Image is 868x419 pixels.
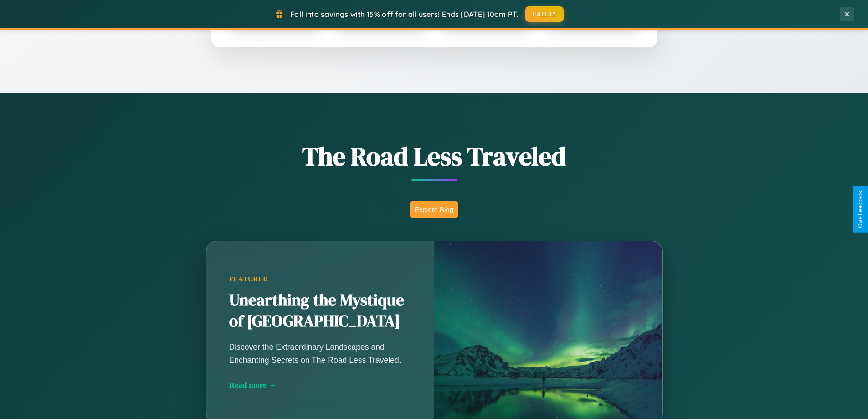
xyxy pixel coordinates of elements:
div: Read more → [229,380,411,390]
div: Give Feedback [857,191,863,228]
div: Featured [229,275,411,283]
h2: Unearthing the Mystique of [GEOGRAPHIC_DATA] [229,290,411,332]
h1: The Road Less Traveled [161,139,708,174]
button: FALL15 [525,6,564,22]
p: Discover the Extraordinary Landscapes and Enchanting Secrets on The Road Less Traveled. [229,341,411,366]
span: Fall into savings with 15% off for all users! Ends [DATE] 10am PT. [290,10,519,19]
button: Explore Blog [410,201,458,218]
